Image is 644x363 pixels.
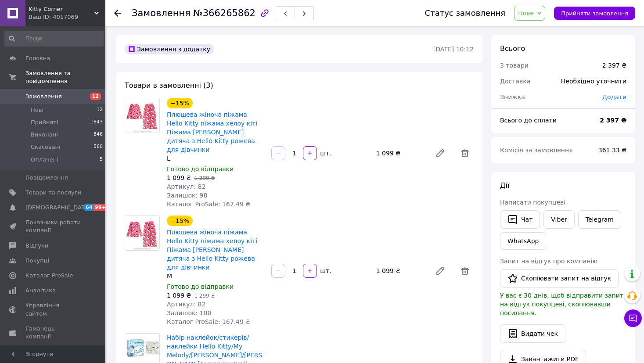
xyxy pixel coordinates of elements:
span: Дії [500,181,509,190]
span: Каталог ProSale: 167.49 ₴ [167,201,250,208]
span: Всього до сплати [500,117,557,124]
span: Головна [25,54,50,62]
a: Viber [543,210,574,229]
span: Артикул: 82 [167,183,205,190]
a: WhatsApp [500,232,546,250]
span: 560 [94,143,103,151]
div: Необхідно уточнити [556,72,632,91]
a: Telegram [578,210,621,229]
a: Плюшева жіноча піжама Hello Kitty піжама хелоу кіті Піжама [PERSON_NAME] дитяча з Hello Kitty рож... [167,229,257,271]
div: Замовлення з додатку [125,44,214,54]
span: 1 299 ₴ [194,293,215,299]
span: Запит на відгук про компанію [500,258,597,265]
time: [DATE] 10:12 [433,46,474,53]
span: Всього [500,44,525,53]
span: Замовлення [25,93,62,101]
span: Готово до відправки [167,165,234,173]
img: Плюшева жіноча піжама Hello Kitty піжама хелоу кіті Піжама кітті дитяча з Hello Kitty рожева для ... [125,216,159,250]
div: шт. [318,266,332,275]
span: 1 299 ₴ [194,175,215,181]
span: Оплачені [31,156,58,164]
span: Замовлення [132,8,191,18]
span: Виконані [31,131,58,139]
div: Статус замовлення [425,9,506,18]
span: 1 099 ₴ [167,292,191,299]
div: 1 099 ₴ [373,265,428,277]
span: 3 товари [500,62,529,69]
a: Плюшева жіноча піжама Hello Kitty піжама хелоу кіті Піжама [PERSON_NAME] дитяча з Hello Kitty рож... [167,111,257,153]
span: Аналітика [25,287,56,295]
span: Доставка [500,78,530,85]
input: Пошук [4,31,104,47]
span: 846 [94,131,103,139]
span: Замовлення та повідомлення [25,69,105,85]
button: Прийняти замовлення [554,7,635,20]
div: M [167,272,264,280]
a: Редагувати [432,144,449,162]
span: 12 [90,93,101,100]
span: Товари в замовленні (3) [125,81,213,90]
span: Видалити [456,144,474,162]
span: Товари та послуги [25,189,81,197]
div: −15% [167,216,193,226]
span: 99+ [94,204,108,211]
div: 1 099 ₴ [373,147,428,159]
span: Видалити [456,262,474,280]
span: Каталог ProSale: 167.49 ₴ [167,318,250,325]
span: Нові [31,106,43,114]
span: Гаманець компанії [25,325,81,341]
span: Комісія за замовлення [500,147,573,154]
button: Чат [500,210,540,229]
span: Показники роботи компанії [25,219,81,234]
span: У вас є 30 днів, щоб відправити запит на відгук покупцеві, скопіювавши посилання. [500,292,623,316]
a: Редагувати [432,262,449,280]
span: Прийняти замовлення [561,10,628,17]
span: Готово до відправки [167,283,234,290]
span: Kitty Corner [29,5,94,13]
img: Плюшева жіноча піжама Hello Kitty піжама хелоу кіті Піжама кітті дитяча з Hello Kitty рожева для ... [125,98,159,133]
b: 2 397 ₴ [600,117,626,124]
div: шт. [318,149,332,158]
span: 12 [97,106,103,114]
span: 5 [100,156,103,164]
span: Залишок: 98 [167,192,207,199]
span: Відгуки [25,242,48,250]
span: Написати покупцеві [500,199,565,206]
button: Чат з покупцем [624,309,642,327]
span: №366265862 [193,8,255,18]
div: L [167,154,264,163]
span: Повідомлення [25,174,68,182]
span: 361.33 ₴ [598,147,626,154]
div: Повернутися назад [114,9,121,18]
span: Залишок: 100 [167,309,211,316]
span: 64 [83,204,94,211]
span: Додати [602,93,626,101]
span: Знижка [500,93,525,101]
div: −15% [167,98,193,108]
div: Ваш ID: 4017069 [29,13,105,21]
span: Прийняті [31,119,58,126]
span: 1 099 ₴ [167,174,191,181]
span: Нове [518,10,534,17]
button: Скопіювати запит на відгук [500,269,619,288]
span: Управління сайтом [25,302,81,317]
span: Каталог ProSale [25,272,73,280]
span: Артикул: 82 [167,301,205,308]
button: Видати чек [500,324,565,343]
span: 1843 [90,119,103,126]
span: Покупці [25,257,49,265]
span: [DEMOGRAPHIC_DATA] [25,204,90,212]
div: 2 397 ₴ [602,61,626,70]
span: Скасовані [31,143,61,151]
